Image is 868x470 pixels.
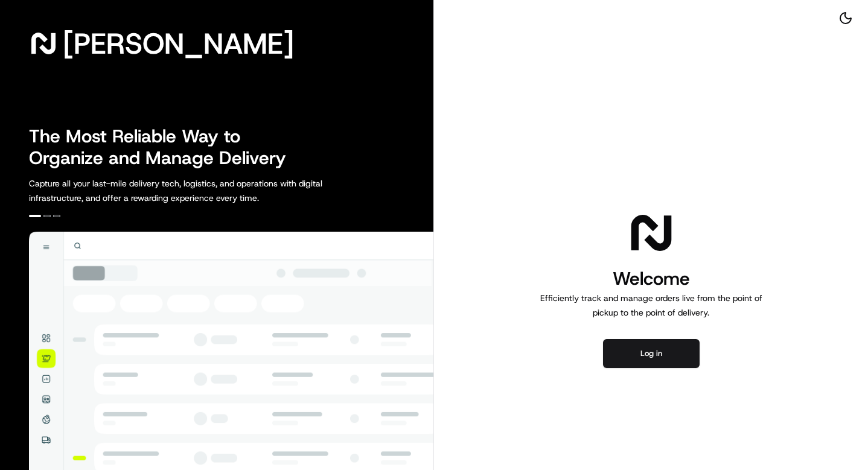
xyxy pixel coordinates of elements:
[63,31,294,56] span: [PERSON_NAME]
[603,339,700,368] button: Log in
[535,267,767,291] h1: Welcome
[535,291,767,320] p: Efficiently track and manage orders live from the point of pickup to the point of delivery.
[29,176,377,205] p: Capture all your last-mile delivery tech, logistics, and operations with digital infrastructure, ...
[29,125,299,169] h2: The Most Reliable Way to Organize and Manage Delivery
